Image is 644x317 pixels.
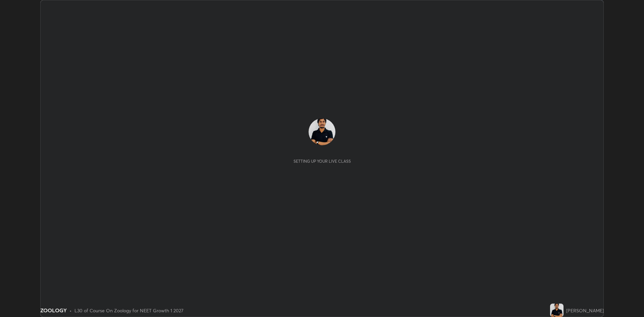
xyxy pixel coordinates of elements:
[69,307,72,314] div: •
[550,304,563,317] img: ff6909e40c5f4f62acbf0b18fd3bfd45.jpg
[40,306,67,314] div: ZOOLOGY
[309,118,335,145] img: ff6909e40c5f4f62acbf0b18fd3bfd45.jpg
[74,307,183,314] div: L30 of Course On Zoology for NEET Growth 1 2027
[293,159,351,164] div: Setting up your live class
[566,307,604,314] div: [PERSON_NAME]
